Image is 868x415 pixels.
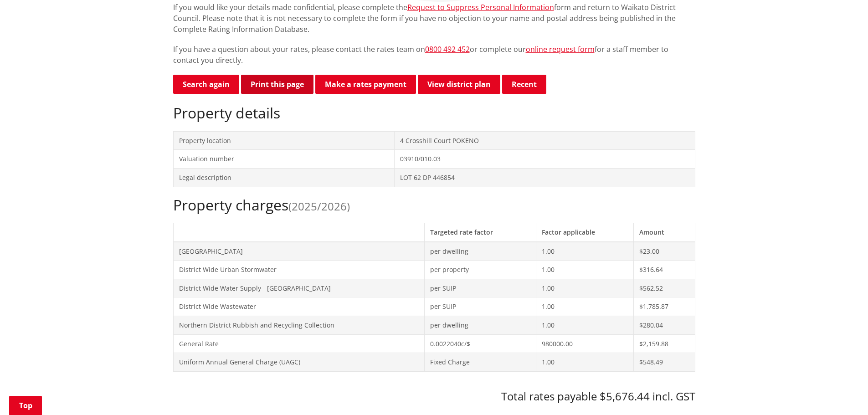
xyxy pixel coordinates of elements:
[395,131,695,150] td: 4 Crosshill Court POKENO
[634,279,695,297] td: $562.52
[173,75,239,94] a: Search again
[502,75,546,94] button: Recent
[395,168,695,187] td: LOT 62 DP 446854
[424,316,536,334] td: per dwelling
[395,150,695,169] td: 03910/010.03
[173,334,424,353] td: General Rate
[634,316,695,334] td: $280.04
[241,75,313,94] button: Print this page
[536,279,634,297] td: 1.00
[424,279,536,297] td: per SUIP
[173,279,424,297] td: District Wide Water Supply - [GEOGRAPHIC_DATA]
[173,353,424,372] td: Uniform Annual General Charge (UAGC)
[407,2,554,12] a: Request to Suppress Personal Information
[173,104,695,122] h2: Property details
[315,75,416,94] a: Make a rates payment
[536,242,634,261] td: 1.00
[418,75,500,94] a: View district plan
[173,261,424,279] td: District Wide Urban Stormwater
[634,261,695,279] td: $316.64
[9,396,42,415] a: Top
[634,297,695,316] td: $1,785.87
[634,334,695,353] td: $2,159.88
[536,334,634,353] td: 980000.00
[173,242,424,261] td: [GEOGRAPHIC_DATA]
[173,44,695,66] p: If you have a question about your rates, please contact the rates team on or complete our for a s...
[425,44,470,54] a: 0800 492 452
[826,377,859,410] iframe: Messenger Launcher
[173,390,695,403] h3: Total rates payable $5,676.44 incl. GST
[173,2,695,35] p: If you would like your details made confidential, please complete the form and return to Waikato ...
[173,316,424,334] td: Northern District Rubbish and Recycling Collection
[424,297,536,316] td: per SUIP
[536,261,634,279] td: 1.00
[424,223,536,241] th: Targeted rate factor
[424,242,536,261] td: per dwelling
[536,297,634,316] td: 1.00
[173,297,424,316] td: District Wide Wastewater
[288,199,350,214] span: (2025/2026)
[526,44,595,54] a: online request form
[634,223,695,241] th: Amount
[173,131,395,150] td: Property location
[634,242,695,261] td: $23.00
[634,353,695,372] td: $548.49
[536,353,634,372] td: 1.00
[424,261,536,279] td: per property
[536,223,634,241] th: Factor applicable
[173,196,695,214] h2: Property charges
[536,316,634,334] td: 1.00
[424,353,536,372] td: Fixed Charge
[173,150,395,169] td: Valuation number
[424,334,536,353] td: 0.0022040c/$
[173,168,395,187] td: Legal description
